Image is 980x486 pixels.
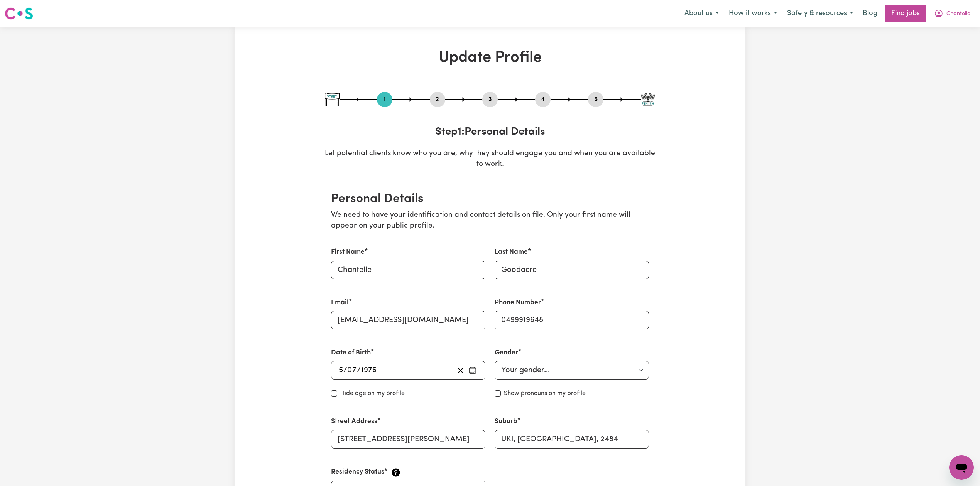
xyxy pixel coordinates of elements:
[331,348,371,358] label: Date of Birth
[724,5,782,22] button: How it works
[331,467,384,477] label: Residency Status
[377,94,392,105] button: Go to step 1
[331,192,649,206] h2: Personal Details
[535,94,551,105] button: Go to step 4
[949,455,974,480] iframe: Button to launch messaging window
[325,126,655,139] h3: Step 1 : Personal Details
[338,364,343,376] input: --
[504,389,586,398] label: Show pronouns on my profile
[885,5,926,22] a: Find jobs
[5,7,33,20] img: Careseekers logo
[340,389,405,398] label: Hide age on my profile
[347,366,352,374] span: 0
[348,364,357,376] input: --
[946,10,970,18] span: Chantelle
[331,417,377,427] label: Street Address
[495,430,649,449] input: e.g. North Bondi, New South Wales
[331,247,365,257] label: First Name
[929,5,975,22] button: My Account
[325,148,655,170] p: Let potential clients know who you are, why they should engage you and when you are available to ...
[495,417,517,427] label: Suburb
[357,366,361,375] span: /
[430,94,445,105] button: Go to step 2
[782,5,858,22] button: Safety & resources
[495,298,541,308] label: Phone Number
[588,94,603,105] button: Go to step 5
[325,49,655,67] h1: Update Profile
[482,94,498,105] button: Go to step 3
[495,348,518,358] label: Gender
[495,247,528,257] label: Last Name
[5,5,33,22] a: Careseekers logo
[331,298,349,308] label: Email
[679,5,724,22] button: About us
[858,5,882,22] a: Blog
[361,364,377,376] input: ----
[331,210,649,232] p: We need to have your identification and contact details on file. Only your first name will appear...
[343,366,347,375] span: /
